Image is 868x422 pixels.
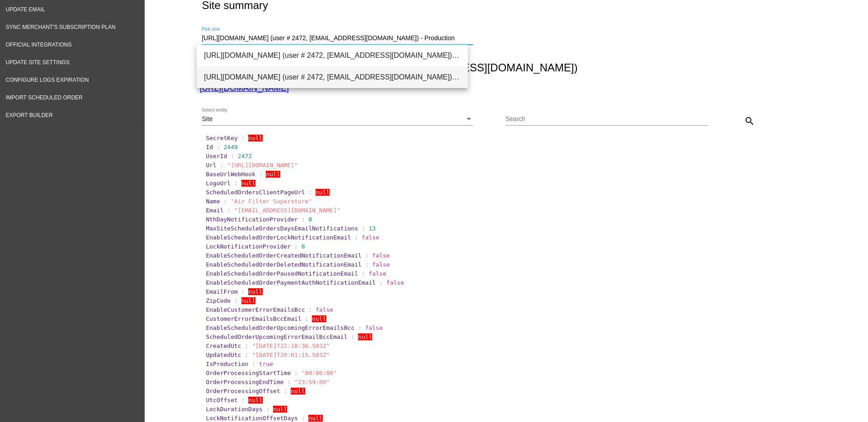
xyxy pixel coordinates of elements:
span: : [220,162,224,169]
span: MaxSiteScheduleOrdersDaysEmailNotifications [206,225,358,232]
span: : [358,324,362,331]
span: Update Site Settings [6,59,70,66]
span: : [308,306,312,313]
span: 2472 [238,153,252,159]
span: : [365,261,369,268]
span: Name [206,198,220,205]
span: CreatedUtc [206,342,241,349]
span: : [252,361,255,367]
span: : [308,189,312,196]
span: : [227,207,231,214]
span: : [241,288,245,295]
span: OrderProcessingEndTime [206,379,283,385]
span: UtcOffset [206,397,237,403]
span: null [316,189,330,196]
span: Url [206,162,216,169]
span: : [284,388,288,394]
span: false [372,261,390,268]
span: LogoUrl [206,180,231,187]
mat-icon: search [744,116,755,127]
span: LockDurationDays [206,406,262,413]
span: [URL][DOMAIN_NAME] (user # 2472, [EMAIL_ADDRESS][DOMAIN_NAME]) - Production [204,45,461,66]
span: ScheduledOrderUpcomingErrorEmailBccEmail [206,333,347,340]
span: : [234,297,238,304]
span: : [351,333,354,340]
span: : [379,279,383,286]
span: ZipCode [206,297,231,304]
span: : [305,315,309,322]
span: "[EMAIL_ADDRESS][DOMAIN_NAME]" [234,207,340,214]
mat-select: Select entity [202,116,473,123]
span: null [248,397,262,403]
span: BaseUrlWebHook [206,171,255,178]
span: OrderProcessingOffset [206,388,280,394]
span: "[DATE]T20:01:15.503Z" [252,352,330,358]
span: "[DATE]T22:10:36.503Z" [252,342,330,349]
span: IsProduction [206,361,248,367]
span: null [248,135,262,141]
span: null [291,388,305,394]
span: ScheduledOrdersClientPageUrl [206,189,305,196]
span: : [302,216,305,223]
span: null [308,415,322,422]
span: : [245,352,249,358]
span: Import Scheduled Order [6,94,83,101]
span: "23:59:00" [294,379,330,385]
span: : [302,415,305,422]
span: false [372,252,390,259]
span: false [368,270,386,277]
span: : [224,198,227,205]
span: null [358,333,372,340]
span: Update Email [6,6,45,13]
span: : [259,171,263,178]
span: : [245,342,249,349]
span: UpdatedUtc [206,352,241,358]
input: Number [202,35,473,42]
span: EnableCustomerErrorEmailsBcc [206,306,305,313]
span: null [266,171,280,178]
span: Site [202,115,212,122]
span: OrderProcessingStartTime [206,370,291,376]
span: EnableScheduledOrderCreatedNotificationEmail [206,252,361,259]
span: CustomerErrorEmailsBccEmail [206,315,301,322]
span: UserId [206,153,227,159]
span: : [241,135,245,141]
input: Search [505,116,708,123]
span: SecretKey [206,135,237,141]
span: Id [206,144,213,150]
span: : [241,397,245,403]
span: 0 [308,216,312,223]
span: : [354,234,358,241]
span: EnableScheduledOrderPaymentAuthNotificationEmail [206,279,376,286]
span: EmailFrom [206,288,237,295]
span: LockNotificationOffsetDays [206,415,298,422]
span: 2449 [224,144,238,150]
span: EnableScheduledOrderDeletedNotificationEmail [206,261,361,268]
span: null [241,297,255,304]
span: [URL][DOMAIN_NAME] (user # 2472, [EMAIL_ADDRESS][DOMAIN_NAME]) - Production [204,66,461,88]
span: 0 [302,243,305,250]
span: LockNotificationProvider [206,243,291,250]
span: : [234,180,238,187]
span: : [294,370,298,376]
span: null [248,288,262,295]
span: EnableScheduledOrderPausedNotificationEmail [206,270,358,277]
span: : [365,252,369,259]
span: : [294,243,298,250]
h2: Site: Air Filter Superstore (user # 2472, [EMAIL_ADDRESS][DOMAIN_NAME]) [199,61,809,74]
span: : [231,153,234,159]
span: null [241,180,255,187]
span: Sync Merchant's Subscription Plan [6,24,116,30]
span: "[URL][DOMAIN_NAME]" [227,162,298,169]
span: NthDayNotificationProvider [206,216,298,223]
span: null [273,406,287,413]
span: EnableScheduledOrderLockNotificationEmail [206,234,351,241]
span: EnableScheduledOrderUpcomingErrorEmailsBcc [206,324,354,331]
span: "00:00:00" [302,370,337,376]
span: : [266,406,269,413]
span: "Air Filter Superstore" [231,198,312,205]
span: null [312,315,326,322]
span: false [387,279,404,286]
span: : [217,144,220,150]
span: Email [206,207,223,214]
